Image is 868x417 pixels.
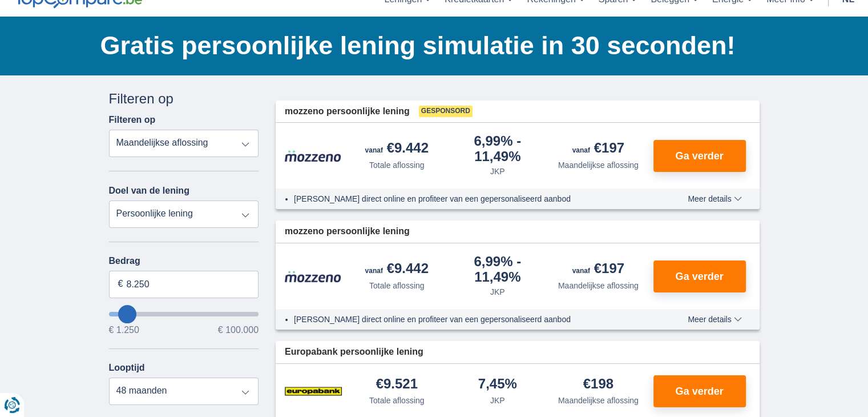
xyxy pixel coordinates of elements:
li: [PERSON_NAME] direct online en profiteer van een gepersonaliseerd aanbod [294,314,646,325]
div: JKP [490,395,505,406]
label: Looptijd [109,363,145,373]
label: Filteren op [109,115,156,125]
span: € [118,278,123,291]
input: wantToBorrow [109,312,259,316]
div: Totale aflossing [369,395,425,406]
img: product.pl.alt Mozzeno [285,270,342,283]
div: Totale aflossing [369,280,425,291]
label: Bedrag [109,256,259,266]
div: Filteren op [109,89,259,109]
span: Europabank persoonlijke lening [285,346,423,359]
button: Meer details [679,315,750,324]
span: Ga verder [675,271,723,282]
div: Totale aflossing [369,159,425,171]
li: [PERSON_NAME] direct online en profiteer van een gepersonaliseerd aanbod [294,193,646,205]
span: mozzeno persoonlijke lening [285,105,410,118]
div: 6,99% [452,134,544,163]
div: Maandelijkse aflossing [558,280,639,291]
div: 7,45% [478,377,517,392]
div: Maandelijkse aflossing [558,159,639,171]
button: Ga verder [653,260,746,292]
div: 6,99% [452,255,544,284]
h1: Gratis persoonlijke lening simulatie in 30 seconden! [100,28,760,63]
div: Maandelijkse aflossing [558,395,639,406]
span: Ga verder [675,386,723,396]
div: €197 [572,262,624,278]
button: Ga verder [653,375,746,407]
div: €198 [583,377,613,392]
img: product.pl.alt Mozzeno [285,150,342,162]
div: JKP [490,286,505,298]
div: €9.521 [376,377,418,392]
div: €9.442 [365,141,429,157]
span: Meer details [688,195,741,203]
img: product.pl.alt Europabank [285,377,342,406]
div: €9.442 [365,262,429,278]
span: € 1.250 [109,326,139,335]
label: Doel van de lening [109,186,189,196]
span: € 100.000 [218,326,259,335]
div: JKP [490,166,505,177]
span: Ga verder [675,151,723,161]
div: €197 [572,141,624,157]
span: Meer details [688,315,741,323]
span: mozzeno persoonlijke lening [285,225,410,238]
button: Meer details [679,194,750,203]
button: Ga verder [653,140,746,172]
span: Gesponsord [419,106,473,117]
